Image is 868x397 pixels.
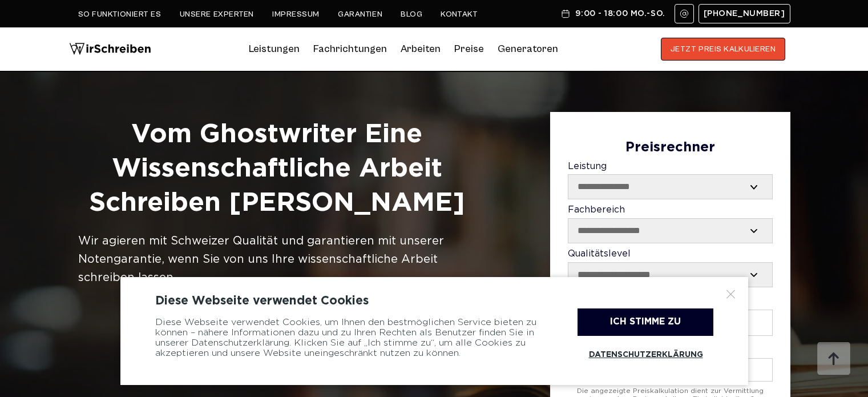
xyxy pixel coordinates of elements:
[313,40,387,58] a: Fachrichtungen
[401,40,441,58] a: Arbeiten
[568,263,772,287] select: Qualitätslevel
[155,294,713,308] div: Diese Webseite verwendet Cookies
[338,10,382,19] a: Garantien
[568,140,773,156] div: Preisrechner
[78,10,162,19] a: So funktioniert es
[69,38,151,61] img: logo wirschreiben
[699,4,790,23] a: [PHONE_NUMBER]
[704,9,785,18] span: [PHONE_NUMBER]
[568,162,773,200] label: Leistung
[272,10,320,19] a: Impressum
[575,9,665,18] span: 9:00 - 18:00 Mo.-So.
[78,232,476,287] div: Wir agieren mit Schweizer Qualität und garantieren mit unserer Notengarantie, wenn Sie von uns Ih...
[454,43,484,55] a: Preise
[441,10,478,19] a: Kontakt
[498,40,558,58] a: Generatoren
[680,9,689,18] img: Email
[78,118,476,220] h1: Vom Ghostwriter eine Wissenschaftliche Arbeit Schreiben [PERSON_NAME]
[568,205,773,243] label: Fachbereich
[155,308,549,368] div: Diese Webseite verwendet Cookies, um Ihnen den bestmöglichen Service bieten zu können – nähere In...
[560,9,571,18] img: Schedule
[817,342,851,376] img: button top
[401,10,422,19] a: Blog
[578,308,713,336] div: Ich stimme zu
[568,175,772,199] select: Leistung
[249,40,300,58] a: Leistungen
[568,219,772,243] select: Fachbereich
[180,10,254,19] a: Unsere Experten
[568,249,773,287] label: Qualitätslevel
[578,342,713,368] a: Datenschutzerklärung
[661,38,786,61] button: JETZT PREIS KALKULIEREN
